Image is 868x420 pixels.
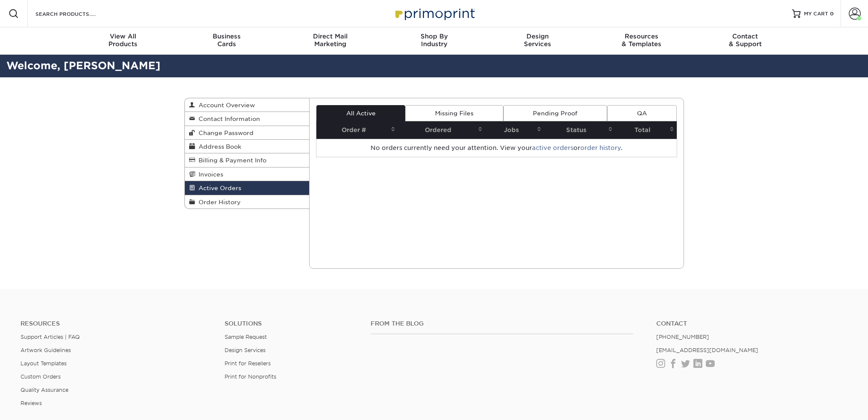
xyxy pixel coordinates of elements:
[71,32,175,48] div: Products
[225,360,271,367] a: Print for Resellers
[225,347,266,353] a: Design Services
[503,105,607,121] a: Pending Proof
[486,32,590,48] div: Services
[316,105,405,121] a: All Active
[185,98,310,112] a: Account Overview
[532,144,573,151] a: active orders
[316,139,677,157] td: No orders currently need your attention. View your or .
[316,121,398,139] th: Order #
[580,144,621,151] a: order history
[20,373,61,380] a: Custom Orders
[607,105,676,121] a: QA
[175,32,278,48] div: Cards
[382,32,486,40] span: Shop By
[278,32,382,48] div: Marketing
[195,115,260,122] span: Contact Information
[71,27,175,55] a: View AllProducts
[225,373,276,380] a: Print for Nonprofits
[693,27,797,55] a: Contact& Support
[175,32,278,40] span: Business
[20,320,212,327] h4: Resources
[656,347,758,353] a: [EMAIL_ADDRESS][DOMAIN_NAME]
[185,167,310,181] a: Invoices
[590,32,693,48] div: & Templates
[804,10,828,18] span: MY CART
[590,32,693,40] span: Resources
[225,320,357,327] h4: Solutions
[195,129,254,136] span: Change Password
[656,320,848,327] a: Contact
[371,320,633,327] h4: From the Blog
[382,32,486,48] div: Industry
[382,27,486,55] a: Shop ByIndustry
[830,11,834,17] span: 0
[35,9,118,19] input: SEARCH PRODUCTS.....
[195,185,241,191] span: Active Orders
[185,126,310,140] a: Change Password
[405,105,503,121] a: Missing Files
[486,32,590,40] span: Design
[195,102,255,109] span: Account Overview
[398,121,485,139] th: Ordered
[590,27,693,55] a: Resources& Templates
[20,387,68,393] a: Quality Assurance
[195,157,266,164] span: Billing & Payment Info
[486,27,590,55] a: DesignServices
[656,334,709,340] a: [PHONE_NUMBER]
[175,27,278,55] a: BusinessCards
[278,32,382,40] span: Direct Mail
[195,171,223,178] span: Invoices
[20,400,42,406] a: Reviews
[185,140,310,153] a: Address Book
[485,121,544,139] th: Jobs
[693,32,797,48] div: & Support
[71,32,175,40] span: View All
[225,334,267,340] a: Sample Request
[185,112,310,126] a: Contact Information
[278,27,382,55] a: Direct MailMarketing
[195,199,241,206] span: Order History
[20,334,80,340] a: Support Articles | FAQ
[185,153,310,167] a: Billing & Payment Info
[693,32,797,40] span: Contact
[185,181,310,195] a: Active Orders
[185,195,310,209] a: Order History
[615,121,676,139] th: Total
[20,347,71,353] a: Artwork Guidelines
[195,143,241,150] span: Address Book
[392,4,477,23] img: Primoprint
[20,360,67,367] a: Layout Templates
[544,121,615,139] th: Status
